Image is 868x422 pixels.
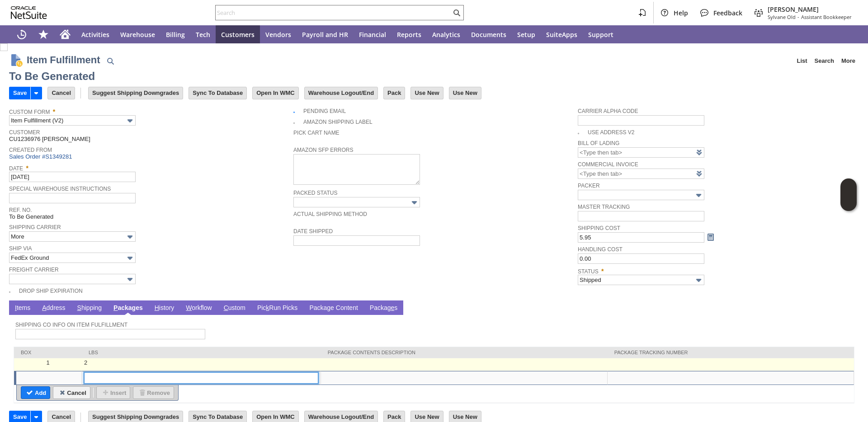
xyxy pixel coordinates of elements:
span: e [391,304,395,311]
span: Financial [359,30,386,39]
a: Vendors [260,25,297,43]
a: Carrier Alpha Code [578,108,638,114]
span: CU1236976 [PERSON_NAME] [9,136,90,143]
img: More Options [125,232,135,242]
span: - [797,14,799,20]
a: Status [578,268,599,275]
div: Box [21,350,75,355]
svg: Home [60,29,71,40]
a: Handling Cost [578,246,623,253]
a: Amazon Shipping Label [303,119,373,125]
a: Pick Cart Name [293,130,340,136]
span: Support [588,30,613,39]
input: Pack [384,87,405,99]
a: Address [40,304,67,313]
span: [PERSON_NAME] [768,5,852,14]
span: I [15,304,17,311]
input: <Type then tab> [578,169,704,179]
a: Date Shipped [293,228,333,234]
span: Billing [166,30,185,39]
span: Payroll and HR [302,30,348,39]
span: W [186,304,192,311]
span: P [113,304,118,311]
input: Search [216,7,451,18]
a: Amazon SFP Errors [293,147,353,153]
h1: Item Fulfillment [27,52,100,67]
a: Actual Shipping Method [293,211,367,217]
a: Reports [392,25,427,43]
a: Customer [9,129,40,136]
span: Oracle Guided Learning Widget. To move around, please hold and drag [840,195,857,211]
div: Package Tracking Number [614,350,847,355]
a: Bill Of Lading [578,140,619,146]
span: Setup [517,30,535,39]
input: Suggest Shipping Downgrades [89,87,183,99]
input: Item Fulfillment (V2) [9,115,136,126]
span: k [266,304,269,311]
a: SuiteApps [541,25,583,43]
img: More Options [125,116,135,126]
input: Sync To Database [189,87,246,99]
span: Warehouse [120,30,155,39]
a: Use Address V2 [588,129,634,136]
input: Remove [133,387,174,399]
a: Tech [190,25,216,43]
a: Unrolled view on [843,302,854,313]
input: More [9,231,136,242]
img: Quick Find [105,56,116,66]
input: Insert [97,387,130,399]
a: Support [583,25,619,43]
input: Use New [411,87,443,99]
span: A [42,304,46,311]
a: Package Content [307,304,360,313]
a: Packer [578,183,599,189]
div: lbs [89,350,314,355]
span: Analytics [432,30,460,39]
a: Setup [512,25,541,43]
svg: Shortcuts [38,29,49,40]
svg: Search [451,7,462,18]
input: Open In WMC [253,87,298,99]
input: Add [21,387,50,399]
img: More Options [693,275,704,286]
span: Customers [221,30,255,39]
a: Home [54,25,76,43]
a: Calculate [706,232,716,242]
span: Sylvane Old [768,14,796,20]
a: Packages [368,304,400,313]
a: Date [9,165,23,172]
span: g [327,304,330,311]
a: Recent Records [11,25,33,43]
img: More Options [409,197,420,208]
a: PickRun Picks [255,304,300,313]
span: Feedback [713,9,742,17]
a: More [838,54,859,68]
span: To Be Generated [9,213,53,220]
input: Warehouse Logout/End [305,87,377,99]
a: Commercial Invoice [578,161,638,168]
input: Save [9,87,30,99]
a: Shipping Co Info on Item Fulfillment [15,322,127,328]
a: Packages [111,304,145,313]
input: <Type then tab> [578,147,704,158]
a: Ref. No. [9,207,32,213]
input: Shipped [578,275,704,285]
div: 1 [16,359,80,366]
a: Custom [222,304,248,313]
td: 2 [82,358,321,371]
span: S [77,304,81,311]
a: Warehouse [115,25,160,43]
img: More Options [125,274,135,285]
a: Activities [76,25,115,43]
div: Shortcuts [33,25,54,43]
a: Custom Form [9,109,50,115]
a: Customers [216,25,260,43]
a: Freight Carrier [9,267,59,273]
span: Help [674,9,688,17]
a: Items [13,304,33,313]
a: Search [811,54,838,68]
iframe: Click here to launch Oracle Guided Learning Help Panel [840,178,857,211]
input: FedEx Ground [9,253,136,263]
input: Cancel [48,87,75,99]
span: C [224,304,228,311]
